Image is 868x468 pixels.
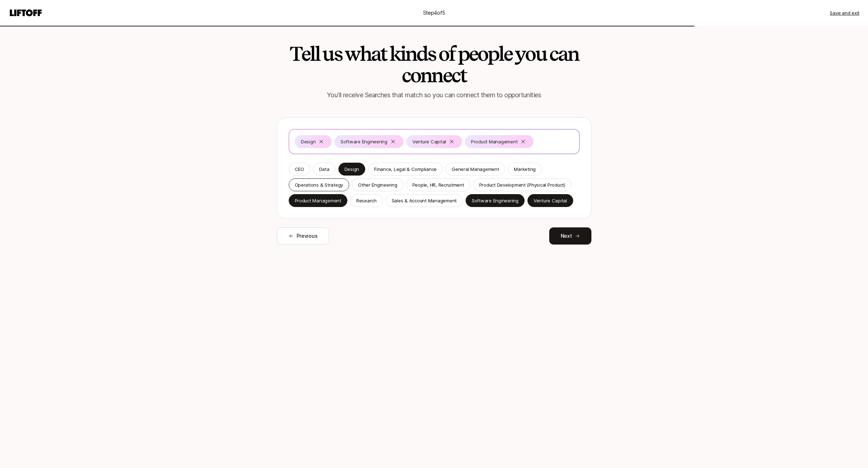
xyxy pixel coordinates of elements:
[534,197,567,204] p: Venture Capital
[830,9,859,16] button: Save and exit
[514,166,536,173] p: Marketing
[452,166,499,173] p: General Management
[295,166,304,173] p: CEO
[549,227,591,245] button: Next
[319,166,329,173] p: Data
[273,43,595,86] h2: Tell us what kinds of people you can connect
[356,197,377,204] p: Research
[273,90,595,100] p: You'll receive Searches that match so you can connect them to opportunities
[358,181,397,188] p: Other Engineering
[341,138,387,145] p: Software Engineering
[297,232,318,240] span: Previous
[412,138,446,145] p: Venture Capital
[471,138,517,145] p: Product Management
[295,197,341,204] p: Product Management
[301,138,316,145] p: Design
[374,166,437,173] p: Finance, Legal & Compliance
[392,197,457,204] p: Sales & Account Management
[277,227,329,245] button: Previous
[472,197,519,204] p: Software Engineering
[344,166,359,173] p: Design
[295,181,343,188] p: Operations & Strategy
[479,181,565,188] p: Product Development (Physical Product)
[423,9,445,17] p: Step 4 of 5
[412,181,464,188] p: People, HR, Recruitment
